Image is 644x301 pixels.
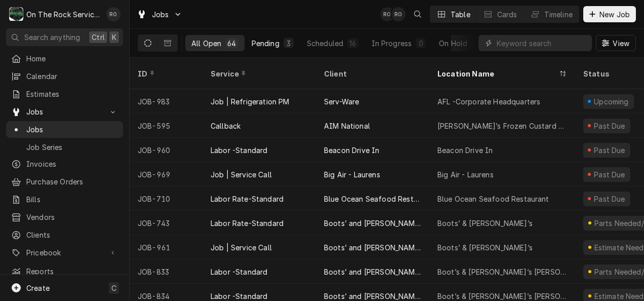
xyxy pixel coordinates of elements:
div: Blue Ocean Seafood Restaurant [324,194,421,204]
div: Location Name [437,68,557,79]
div: Past Due [593,121,627,131]
span: C [111,283,116,293]
button: New Job [583,6,636,22]
a: Bills [6,191,123,208]
div: JOB-710 [130,186,203,211]
div: Boots’ and [PERSON_NAME]’s [324,218,421,229]
a: Jobs [6,121,123,138]
a: Go to Jobs [133,6,186,23]
div: Serv-Ware [324,96,359,107]
div: Labor -Standard [211,267,267,277]
div: Labor Rate-Standard [211,218,284,229]
span: Home [26,53,118,64]
div: ID [138,68,192,79]
div: 0 [418,38,424,49]
div: Cards [497,9,517,20]
span: Create [26,284,50,292]
span: K [112,32,116,43]
a: Calendar [6,68,123,85]
div: Scheduled [307,38,343,49]
div: 31 [473,38,480,49]
div: On Hold [439,38,467,49]
div: Boot’s & [PERSON_NAME]’s [PERSON_NAME] [437,267,567,277]
div: AFL -Corporate Headquarters [437,96,540,107]
div: Table [451,9,470,20]
a: Go to Jobs [6,103,123,120]
span: Jobs [26,124,118,135]
span: Ctrl [92,32,105,43]
input: Keyword search [497,35,587,51]
a: Invoices [6,156,123,172]
div: JOB-983 [130,89,203,114]
div: JOB-595 [130,114,203,138]
span: New Job [597,9,632,20]
a: Job Series [6,139,123,156]
div: Job | Service Call [211,242,272,253]
div: 64 [227,38,236,49]
button: Search anythingCtrlK [6,28,123,46]
div: JOB-961 [130,235,203,259]
div: RO [391,7,406,21]
span: View [611,38,631,49]
a: Estimates [6,86,123,102]
span: Job Series [26,142,118,153]
a: Purchase Orders [6,173,123,190]
div: 16 [349,38,356,49]
div: Boots’ & [PERSON_NAME]’s [437,218,533,229]
div: RO [106,7,120,21]
div: Job | Refrigeration PM [211,96,290,107]
button: Open search [410,6,426,22]
div: Past Due [593,145,627,156]
span: Vendors [26,212,118,222]
div: JOB-743 [130,211,203,235]
div: Labor -Standard [211,145,267,156]
span: Calendar [26,71,118,82]
div: All Open [191,38,221,49]
div: On The Rock Services [26,9,101,20]
div: Boots’ and [PERSON_NAME]’s [324,242,421,253]
a: Home [6,50,123,67]
div: O [9,7,23,21]
div: JOB-969 [130,162,203,186]
div: On The Rock Services's Avatar [9,7,23,21]
div: Big Air - Laurens [437,169,494,180]
div: Rich Ortega's Avatar [380,7,394,21]
div: RO [380,7,394,21]
div: Past Due [593,194,627,204]
div: Beacon Drive In [437,145,493,156]
div: JOB-960 [130,138,203,162]
div: Job | Service Call [211,169,272,180]
span: Reports [26,266,118,277]
div: In Progress [372,38,412,49]
span: Purchase Orders [26,176,118,187]
div: Past Due [593,169,627,180]
span: Clients [26,230,118,240]
div: Beacon Drive In [324,145,379,156]
span: Jobs [152,9,169,20]
div: Rich Ortega's Avatar [391,7,406,21]
div: Labor Rate-Standard [211,194,284,204]
div: Service [211,68,306,79]
div: [PERSON_NAME]’s Frozen Custard - [GEOGRAPHIC_DATA] [437,121,567,131]
span: Pricebook [26,247,103,258]
div: Rich Ortega's Avatar [106,7,120,21]
div: 3 [286,38,292,49]
div: Upcoming [593,96,630,107]
div: Client [324,68,419,79]
span: Jobs [26,106,103,117]
a: Vendors [6,209,123,225]
a: Go to Pricebook [6,244,123,261]
button: View [596,35,636,51]
span: Invoices [26,159,118,169]
div: JOB-833 [130,259,203,284]
div: Big Air - Laurens [324,169,380,180]
div: Pending [252,38,279,49]
div: Boots’ and [PERSON_NAME]’s [324,267,421,277]
div: Timeline [544,9,573,20]
a: Clients [6,227,123,243]
span: Bills [26,194,118,205]
span: Estimates [26,89,118,99]
div: AIM National [324,121,370,131]
a: Reports [6,263,123,280]
div: Boots’ & [PERSON_NAME]’s [437,242,533,253]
